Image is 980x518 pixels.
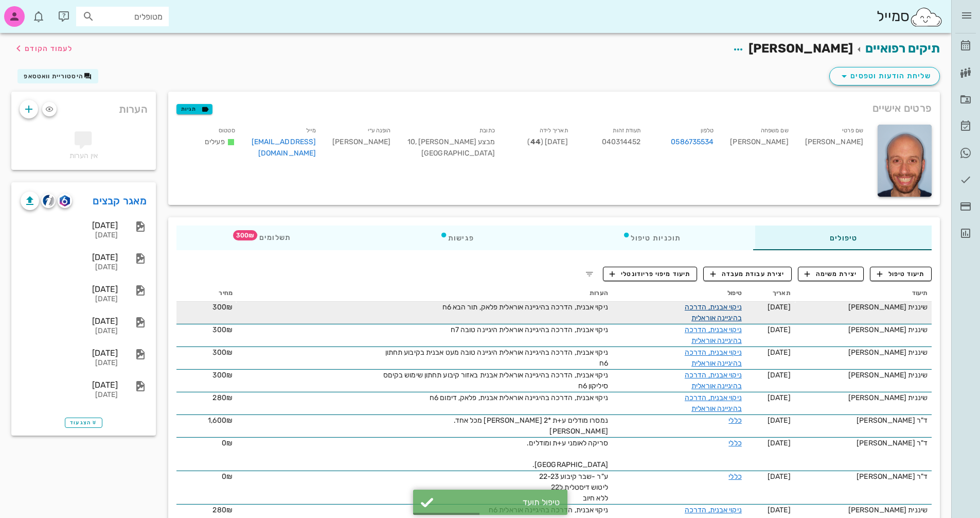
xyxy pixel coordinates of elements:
span: אין הערות [69,151,98,160]
div: [DATE] [21,391,118,400]
div: טיפול תועד [439,497,560,507]
button: romexis logo [58,194,72,208]
div: [DATE] [21,295,118,304]
div: [DATE] [21,316,118,326]
div: [DATE] [21,327,118,336]
span: ע"ר -שבר קיבוע 22-23 ליטוש דיסטלית ל22 ללא חיוב [539,472,608,503]
small: טלפון [701,127,714,134]
a: ניקוי אבנית, הדרכה בהיגיינה אוראלית [685,303,742,322]
span: ניקוי אבנית, הדרכה בהיגיינה אוראלית היגיינה טובה 7ח [451,325,608,334]
button: יצירת עבודת מעבדה [703,267,791,281]
div: [PERSON_NAME] [722,123,796,165]
div: [DATE] [21,252,118,262]
img: romexis logo [60,195,69,206]
div: שיננית [PERSON_NAME] [799,370,928,381]
div: [DATE] [21,359,118,368]
span: [DATE] ( ) [527,137,567,146]
div: שיננית [PERSON_NAME] [799,392,928,403]
span: [DATE] [768,506,791,514]
a: כללי [728,439,741,447]
span: 300₪ [212,303,232,312]
div: שיננית [PERSON_NAME] [799,302,928,313]
button: היסטוריית וואטסאפ [17,69,98,83]
strong: 44 [530,137,541,146]
span: סריקה לאומני ע+ת ומודלים. [GEOGRAPHIC_DATA]. [527,439,608,469]
div: [DATE] [21,284,118,294]
button: לעמוד הקודם [12,39,73,58]
small: הופנה ע״י [368,127,391,134]
span: [DATE] [768,348,791,357]
small: תעודת זהות [613,127,640,134]
span: לעמוד הקודם [25,44,73,53]
span: [GEOGRAPHIC_DATA] [421,149,495,158]
small: שם משפחה [761,127,789,134]
span: [PERSON_NAME] [749,41,853,56]
a: [EMAIL_ADDRESS][DOMAIN_NAME] [252,137,316,158]
span: שליחת הודעות וטפסים [838,70,931,82]
span: תג [30,8,37,14]
th: מחיר [176,285,237,302]
span: תיעוד מיפוי פריודונטלי [610,269,690,279]
span: ניקוי אבנית, הדרכה בהיגיינה אוראלית אבנית, פלאק, דימום 6ח [430,393,608,402]
span: 300₪ [212,325,232,334]
span: ניקוי אבנית, הדרכה בהיגיינה אוראלית פלאק, תור הבא 6ח [442,303,608,312]
div: [PERSON_NAME] [797,123,871,165]
div: [DATE] [21,220,118,230]
div: פגישות [365,226,548,250]
div: ד"ר [PERSON_NAME] [799,415,928,426]
span: , [415,137,417,146]
div: שיננית [PERSON_NAME] [799,324,928,335]
a: כללי [728,416,741,425]
span: 1,600₪ [208,416,233,425]
a: 0586735534 [671,136,714,148]
span: [DATE] [768,371,791,379]
a: כללי [728,472,741,481]
div: סמייל [877,6,943,28]
span: 280₪ [212,506,232,514]
span: 280₪ [212,393,232,402]
a: ניקוי אבנית, הדרכה בהיגיינה אוראלית [685,393,742,413]
div: [DATE] [21,231,118,240]
div: תוכניות טיפול [548,226,755,250]
th: תאריך [746,285,795,302]
span: נמסרו מודלים ע+ת *2 [PERSON_NAME] מכל אחד. [PERSON_NAME] [454,416,608,436]
button: cliniview logo [41,194,56,208]
div: ד"ר [PERSON_NAME] [799,438,928,448]
span: ניקוי אבנית, הדרכה בהיגיינה אוראלית אבנית באזור קיבוע תחתון שימוש בקיםס סיליקון 6ח [383,371,608,390]
span: 0₪ [222,472,233,481]
span: יצירת משימה [805,269,857,279]
div: [DATE] [21,263,118,272]
button: תיעוד מיפוי פריודונטלי [603,267,698,281]
span: יצירת עבודת מעבדה [710,269,785,279]
span: ניקוי אבנית, הדרכה בהיגיינה אוראלית היגיינה טובה מעט אבנית בקיבוע תחתון 6ח [385,348,608,368]
span: תגיות [181,105,208,114]
div: טיפולים [755,226,932,250]
a: ניקוי אבנית, הדרכה בהיגיינה אוראלית [685,371,742,390]
th: טיפול [612,285,746,302]
div: שיננית [PERSON_NAME] [799,347,928,358]
small: שם פרטי [842,127,863,134]
a: מאגר קבצים [93,193,147,209]
small: כתובת [479,127,495,134]
button: תיעוד טיפול [870,267,932,281]
button: יצירת משימה [798,267,864,281]
div: הערות [11,92,156,122]
span: 300₪ [212,348,232,357]
div: ד"ר [PERSON_NAME] [799,471,928,482]
span: פרטים אישיים [872,100,932,116]
span: היסטוריית וואטסאפ [24,73,83,80]
a: תיקים רפואיים [865,41,940,56]
span: [DATE] [768,472,791,481]
button: הצג עוד [65,418,102,428]
div: [PERSON_NAME] [324,123,399,165]
span: [DATE] [768,439,791,447]
small: מייל [306,127,316,134]
span: תיעוד טיפול [877,269,925,279]
span: תשלומים [251,234,291,241]
div: שיננית [PERSON_NAME] [799,505,928,515]
span: 0₪ [222,439,233,447]
span: תג [233,230,257,240]
a: ניקוי אבנית, הדרכה בהיגיינה אוראלית [685,348,742,368]
div: [DATE] [21,348,118,358]
img: SmileCloud logo [910,7,943,27]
